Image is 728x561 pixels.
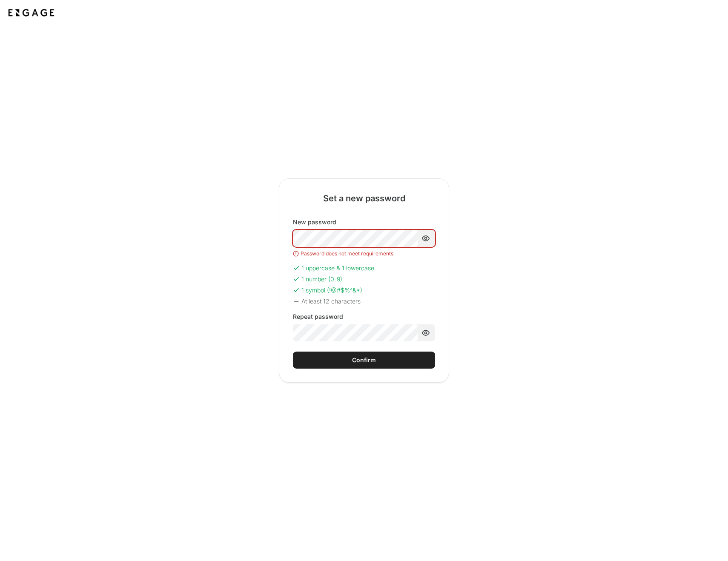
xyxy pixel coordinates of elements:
[301,297,361,306] p: At least 12 characters
[323,192,405,204] h2: Set a new password
[301,275,342,283] p: 1 number (0-9)
[301,286,362,295] p: 1 symbol (!@#$%^&*)
[301,264,374,272] p: 1 uppercase & 1 lowercase
[352,356,376,364] div: Confirm
[293,312,343,321] label: Repeat password
[293,352,435,369] button: Confirm
[293,218,336,226] label: New password
[301,250,393,257] span: Password does not meet requirements
[7,7,56,19] img: Application logo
